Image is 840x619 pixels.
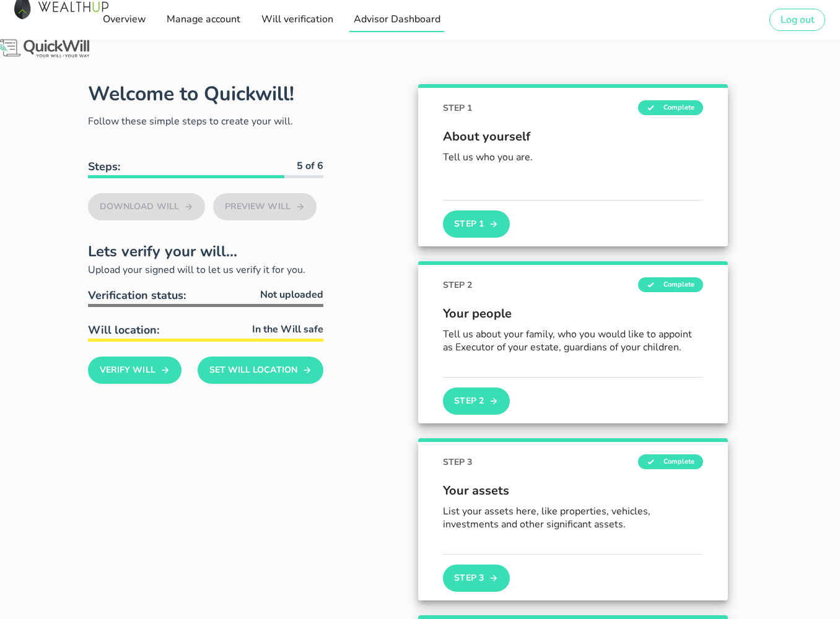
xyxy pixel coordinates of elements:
[297,159,323,173] b: 5 of 6
[88,80,294,107] h1: Welcome to Quickwill!
[102,12,146,26] span: Overview
[256,7,336,32] a: Will verification
[88,357,182,384] button: Verify Will
[443,387,510,415] button: Step 2
[88,240,323,262] h2: Lets verify your will...
[443,210,510,238] button: Step 1
[166,12,240,26] span: Manage account
[349,7,444,32] a: Advisor Dashboard
[443,305,703,323] span: Your people
[88,288,186,303] span: Verification status:
[88,262,323,277] p: Upload your signed will to let us verify it for you.
[443,328,703,354] p: Tell us about your family, who you would like to appoint as Executor of your estate, guardians of...
[443,279,472,292] span: STEP 2
[88,193,205,220] button: Download Will
[443,505,703,531] p: List your assets here, like properties, vehicles, investments and other significant assets.
[638,100,703,115] span: Complete
[638,454,703,469] span: Complete
[780,13,815,27] span: Log out
[769,9,825,31] button: Log out
[198,357,323,384] button: Set Will Location
[162,7,244,32] a: Manage account
[443,102,472,115] span: STEP 1
[443,565,510,592] button: Step 3
[88,114,323,129] p: Follow these simple steps to create your will.
[260,287,323,302] span: Not uploaded
[443,128,703,146] span: About yourself
[443,456,472,469] span: STEP 3
[443,151,703,164] p: Tell us who you are.
[88,322,159,337] span: Will location:
[638,277,703,292] span: Complete
[443,482,703,500] span: Your assets
[260,12,333,26] span: Will verification
[252,322,323,337] span: In the Will safe
[88,159,120,174] b: Steps:
[98,7,149,32] a: Overview
[353,12,440,26] span: Advisor Dashboard
[213,193,317,220] button: Preview Will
